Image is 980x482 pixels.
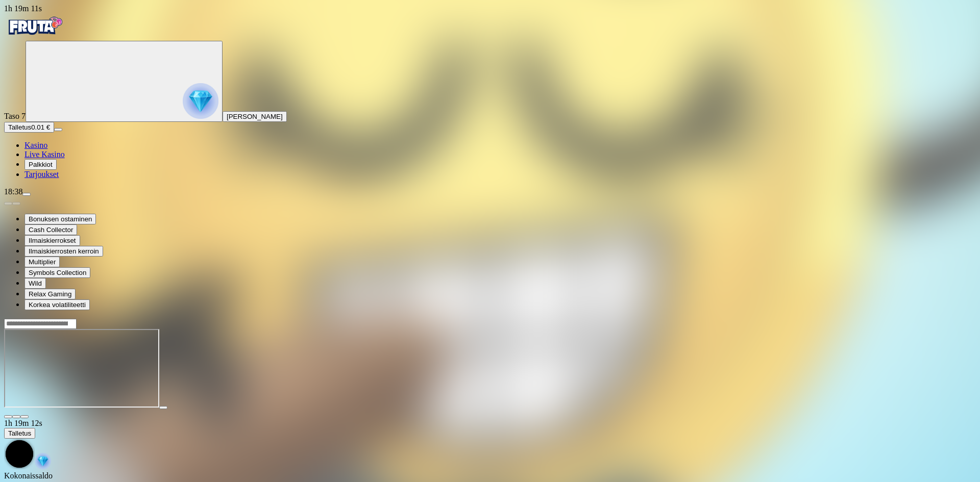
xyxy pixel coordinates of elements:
button: Relax Gaming [24,289,76,299]
span: Ilmaiskierrosten kerroin [29,247,99,255]
a: Fruta [4,32,65,40]
div: Game menu [4,419,976,471]
nav: Primary [4,13,976,179]
button: Korkea volatiliteetti [24,299,90,310]
span: user session time [4,4,42,13]
span: Live Kasino [24,150,65,159]
span: Multiplier [29,258,56,266]
span: Palkkiot [29,161,53,168]
button: chevron-down icon [12,415,20,418]
span: Ilmaiskierrokset [29,237,76,244]
button: reward iconPalkkiot [24,159,57,170]
span: Relax Gaming [29,290,71,298]
button: Multiplier [24,257,60,267]
button: reward progress [26,41,223,122]
span: Talletus [8,123,31,131]
span: user session time [4,419,42,427]
span: Taso 7 [4,112,26,120]
button: Bonuksen ostaminen [24,214,96,224]
button: menu [22,193,31,196]
img: reward-icon [35,453,51,469]
button: [PERSON_NAME] [223,111,287,122]
button: Symbols Collection [24,267,90,278]
iframe: Bill & Coin [4,329,159,408]
button: Wild [24,278,46,289]
input: Search [4,319,77,329]
button: play icon [159,406,167,409]
button: Ilmaiskierrosten kerroin [24,246,103,257]
span: Kasino [24,141,47,149]
span: Wild [29,280,42,287]
a: gift-inverted iconTarjoukset [24,170,59,179]
span: 18:38 [4,187,22,196]
button: menu [54,128,62,131]
img: Fruta [4,13,65,39]
span: Symbols Collection [29,269,86,276]
span: Talletus [8,429,31,437]
a: poker-chip iconLive Kasino [24,150,65,159]
button: fullscreen icon [20,415,29,418]
span: Tarjoukset [24,170,59,179]
span: [PERSON_NAME] [227,113,283,120]
a: diamond iconKasino [24,141,47,149]
button: Ilmaiskierrokset [24,235,80,246]
button: close icon [4,415,12,418]
button: next slide [12,202,20,205]
span: Bonuksen ostaminen [29,215,92,223]
span: 0.01 € [31,123,50,131]
span: Korkea volatiliteetti [29,301,86,309]
button: Talletusplus icon0.01 € [4,122,54,133]
span: Cash Collector [29,226,73,234]
img: reward progress [183,83,218,119]
button: Talletus [4,428,35,439]
button: Cash Collector [24,224,77,235]
button: prev slide [4,202,12,205]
